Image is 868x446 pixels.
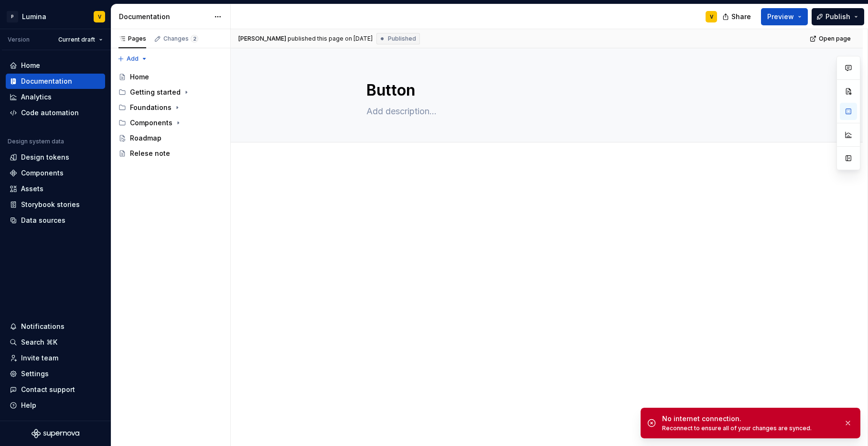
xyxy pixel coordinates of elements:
[115,100,226,115] div: Foundations
[98,13,101,21] div: V
[130,149,170,158] div: Relese note
[767,12,794,22] span: Preview
[21,401,36,410] div: Help
[21,322,64,331] div: Notifications
[6,150,105,165] a: Design tokens
[21,216,65,225] div: Data sources
[388,35,416,43] span: Published
[58,36,95,44] span: Current draft
[21,385,75,394] div: Contact support
[238,35,286,43] span: [PERSON_NAME]
[364,79,726,102] textarea: Button
[54,33,107,46] button: Current draft
[8,138,64,145] div: Design system data
[130,118,172,128] div: Components
[6,165,105,181] a: Components
[115,69,226,85] a: Home
[6,319,105,334] button: Notifications
[21,184,43,194] div: Assets
[115,131,226,146] a: Roadmap
[6,89,105,105] a: Analytics
[118,35,146,43] div: Pages
[21,200,80,209] div: Storybook stories
[710,13,713,21] div: V
[115,146,226,161] a: Relese note
[6,366,105,381] a: Settings
[22,12,46,22] div: Lumina
[163,35,198,43] div: Changes
[21,61,40,70] div: Home
[6,74,105,89] a: Documentation
[7,11,18,22] div: P
[6,335,105,350] button: Search ⌘K
[115,69,226,161] div: Page tree
[731,12,751,22] span: Share
[21,168,64,178] div: Components
[21,152,69,162] div: Design tokens
[32,429,79,438] svg: Supernova Logo
[6,58,105,73] a: Home
[288,35,373,43] div: published this page on [DATE]
[21,108,79,118] div: Code automation
[21,76,72,86] div: Documentation
[662,414,836,424] div: No internet connection.
[718,8,757,25] button: Share
[115,52,150,65] button: Add
[130,133,161,143] div: Roadmap
[662,424,836,432] div: Reconnect to ensure all of your changes are synced.
[130,103,171,112] div: Foundations
[807,32,855,45] a: Open page
[8,36,30,44] div: Version
[6,181,105,196] a: Assets
[6,350,105,366] a: Invite team
[127,55,139,63] span: Add
[6,382,105,397] button: Contact support
[115,115,226,131] div: Components
[130,72,149,82] div: Home
[21,337,57,347] div: Search ⌘K
[6,197,105,212] a: Storybook stories
[191,35,198,43] span: 2
[21,92,52,102] div: Analytics
[21,353,58,363] div: Invite team
[115,85,226,100] div: Getting started
[119,12,209,22] div: Documentation
[6,398,105,413] button: Help
[6,213,105,228] a: Data sources
[812,8,864,25] button: Publish
[761,8,808,25] button: Preview
[21,369,49,379] div: Settings
[6,105,105,120] a: Code automation
[130,87,181,97] div: Getting started
[825,12,850,22] span: Publish
[2,6,109,27] button: PLuminaV
[819,35,851,43] span: Open page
